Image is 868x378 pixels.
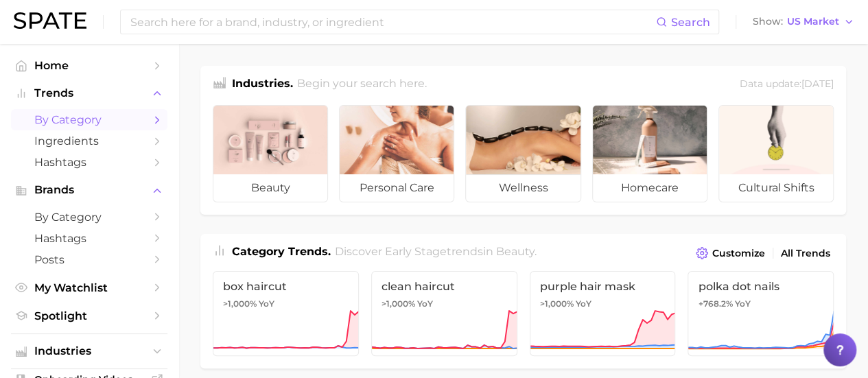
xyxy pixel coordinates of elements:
[592,105,707,202] a: homecare
[297,75,427,94] h2: Begin your search here.
[749,13,858,31] button: ShowUS Market
[11,109,167,130] a: by Category
[335,245,537,258] span: Discover Early Stage trends in .
[11,277,167,298] a: My Watchlist
[540,298,574,309] span: >1,000%
[34,113,144,126] span: by Category
[129,10,656,34] input: Search here for a brand, industry, or ingredient
[496,245,535,258] span: beauty
[11,130,167,152] a: Ingredients
[593,174,707,202] span: homecare
[698,298,732,309] span: +768.2%
[530,271,676,356] a: purple hair mask>1,000% YoY
[11,152,167,173] a: Hashtags
[576,298,591,309] span: YoY
[11,180,167,200] button: Brands
[417,298,433,309] span: YoY
[259,298,274,309] span: YoY
[14,12,86,29] img: SPATE
[11,206,167,228] a: by Category
[232,75,293,94] h1: Industries.
[34,59,144,72] span: Home
[777,244,834,263] a: All Trends
[34,232,144,245] span: Hashtags
[11,249,167,270] a: Posts
[213,174,327,202] span: beauty
[787,18,839,25] span: US Market
[34,87,144,99] span: Trends
[11,341,167,362] button: Industries
[688,271,834,356] a: polka dot nails+768.2% YoY
[34,134,144,147] span: Ingredients
[34,184,144,196] span: Brands
[11,305,167,327] a: Spotlight
[11,83,167,104] button: Trends
[382,280,507,293] span: clean haircut
[371,271,517,356] a: clean haircut>1,000% YoY
[465,105,580,202] a: wellness
[671,16,710,29] span: Search
[718,105,834,202] a: cultural shifts
[698,280,823,293] span: polka dot nails
[466,174,580,202] span: wellness
[753,18,783,25] span: Show
[213,105,328,202] a: beauty
[34,309,144,322] span: Spotlight
[692,244,769,263] button: Customize
[34,345,144,357] span: Industries
[339,105,454,202] a: personal care
[712,248,765,259] span: Customize
[34,156,144,169] span: Hashtags
[340,174,454,202] span: personal care
[781,248,830,259] span: All Trends
[232,245,331,258] span: Category Trends .
[719,174,833,202] span: cultural shifts
[34,281,144,294] span: My Watchlist
[540,280,666,293] span: purple hair mask
[11,55,167,76] a: Home
[734,298,750,309] span: YoY
[382,298,415,309] span: >1,000%
[223,298,257,309] span: >1,000%
[34,253,144,266] span: Posts
[223,280,349,293] span: box haircut
[34,211,144,224] span: by Category
[213,271,359,356] a: box haircut>1,000% YoY
[11,228,167,249] a: Hashtags
[740,75,834,94] div: Data update: [DATE]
